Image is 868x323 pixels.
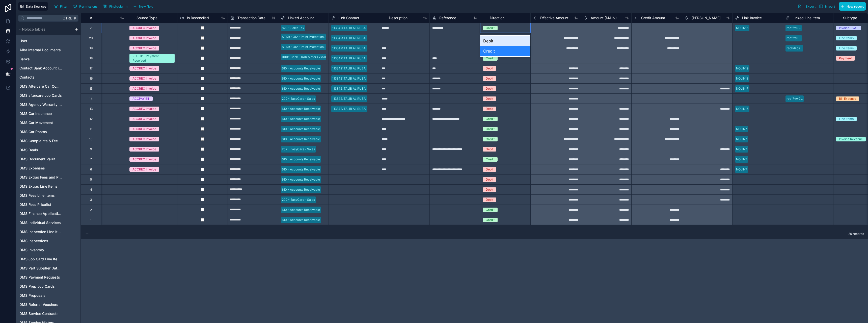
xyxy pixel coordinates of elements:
[132,96,150,101] div: ACCPAY Bill
[282,187,320,192] div: 610 - Accounts Receivable
[439,15,456,20] span: Reference
[109,5,127,8] span: Find column
[90,46,93,50] div: 19
[132,127,156,131] div: ACCREC Invoice
[848,232,864,236] span: 20 records
[480,36,530,46] div: Debit
[71,3,99,10] button: Permissions
[837,2,866,11] a: New record
[389,15,408,20] span: Description
[786,26,801,30] div: rec1frs0...
[843,15,857,20] span: Subtype
[89,36,93,40] div: 20
[132,107,156,111] div: ACCREC Invoice
[839,2,866,11] button: New record
[282,177,320,182] div: 610 - Accounts Receivable
[282,45,341,49] div: STKR - 312 - Paint Protection Sales STKR
[736,107,748,111] div: NOLIN16
[90,77,93,81] div: 16
[332,76,366,81] div: 113342: TALIB AL RUBAI
[282,197,315,202] div: 202 - EasyCars - Sales
[132,46,156,51] div: ACCREC Invoice
[736,86,748,91] div: NOLIN17
[338,15,359,20] span: Link Contact
[282,117,320,121] div: 610 - Accounts Receivable
[101,3,129,10] button: Find column
[237,15,265,20] span: Transaction Date
[332,86,366,91] div: 113342: TALIB AL RUBAI
[486,147,493,152] div: Debit
[18,2,48,11] button: Data Sources
[486,26,495,30] div: Credit
[282,147,315,152] div: 202 - EasyCars - Sales
[73,16,77,20] span: K
[486,197,493,202] div: Debit
[332,36,366,40] div: 113342: TALIB AL RUBAI
[486,137,495,141] div: Credit
[736,66,748,71] div: NOLIN19
[332,66,366,71] div: 113342: TALIB AL RUBAI
[132,157,156,162] div: ACCREC Invoice
[90,178,92,182] div: 5
[486,127,495,131] div: Credit
[89,97,93,101] div: 14
[486,96,493,101] div: Debit
[288,15,314,20] span: Linked Account
[90,147,92,151] div: 9
[90,107,93,111] div: 13
[839,56,852,61] div: Payment
[131,3,155,10] button: New field
[52,3,70,10] button: Filter
[282,96,315,101] div: 202 - EasyCars - Sales
[839,137,863,141] div: Invoice Revenue
[786,96,803,101] div: rec17vw2...
[90,188,92,192] div: 4
[282,35,341,39] div: STKR - 312 - Paint Protection Sales STKR
[90,127,92,131] div: 11
[806,5,816,8] span: Export
[132,54,172,63] div: RECEIPT Payment Received
[90,26,93,30] div: 21
[90,56,93,60] div: 18
[486,117,495,121] div: Credit
[90,157,92,161] div: 7
[282,208,320,212] div: 610 - Accounts Receivable
[486,218,495,222] div: Credit
[79,5,97,8] span: Permissions
[132,86,156,91] div: ACCREC Invoice
[139,5,153,8] span: New field
[282,66,320,71] div: 610 - Accounts Receivable
[486,56,495,61] div: Credit
[90,87,93,91] div: 15
[282,107,320,111] div: 610 - Accounts Receivable
[825,5,835,8] span: Import
[736,147,747,152] div: NOLIN7
[132,137,156,141] div: ACCREC Invoice
[26,5,46,8] span: Data Sources
[332,56,366,61] div: 113342: TALIB AL RUBAI
[839,117,854,121] div: Line Items
[90,208,92,212] div: 2
[90,66,93,70] div: 17
[486,208,495,212] div: Credit
[736,127,747,131] div: NOLIN7
[282,26,304,30] div: 820 - Sales Tax
[839,26,858,30] div: Invoice - VAT
[736,26,748,30] div: NOLIN16
[282,137,320,141] div: 610 - Accounts Receivable
[817,2,837,11] button: Import
[742,15,762,20] span: Link Invoice
[486,86,493,91] div: Debit
[132,26,156,30] div: ACCREC Invoice
[480,46,530,56] div: Credit
[692,15,721,20] span: [PERSON_NAME]
[90,117,93,121] div: 12
[796,2,817,11] button: Export
[839,46,854,51] div: Line Items
[132,36,156,40] div: ACCREC Invoice
[137,15,157,20] span: Source Type
[486,167,493,172] div: Debit
[641,15,665,20] span: Credit Amount
[736,157,747,162] div: NOLIN7
[282,76,320,81] div: 610 - Accounts Receivable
